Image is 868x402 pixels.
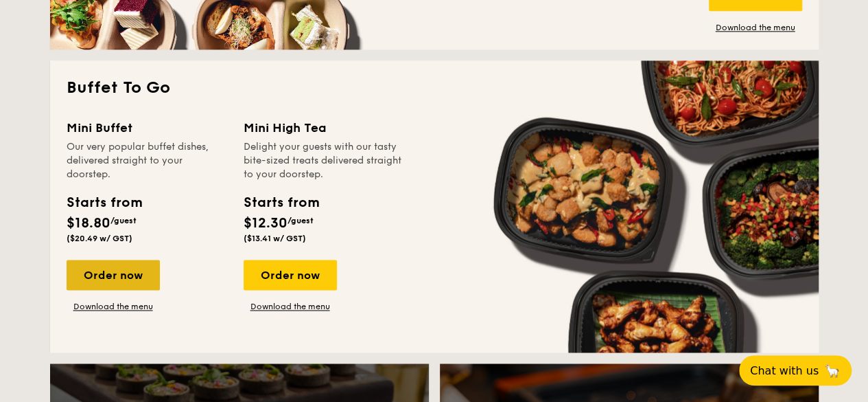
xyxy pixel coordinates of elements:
a: Download the menu [244,301,337,312]
button: Chat with us🦙 [739,355,852,386]
span: $12.30 [244,215,288,232]
div: Starts from [244,192,318,213]
div: Our very popular buffet dishes, delivered straight to your doorstep. [67,140,227,181]
span: 🦙 [824,363,841,379]
div: Mini High Tea [244,118,404,137]
div: Starts from [67,192,141,213]
span: /guest [110,216,137,225]
span: $18.80 [67,215,110,232]
div: Order now [67,260,160,290]
a: Download the menu [709,22,802,33]
span: Chat with us [750,364,819,377]
div: Mini Buffet [67,118,227,137]
div: Order now [244,260,337,290]
span: ($13.41 w/ GST) [244,234,306,243]
div: Delight your guests with our tasty bite-sized treats delivered straight to your doorstep. [244,140,404,181]
span: /guest [288,216,314,225]
a: Download the menu [67,301,160,312]
h2: Buffet To Go [67,77,802,99]
span: ($20.49 w/ GST) [67,234,132,243]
